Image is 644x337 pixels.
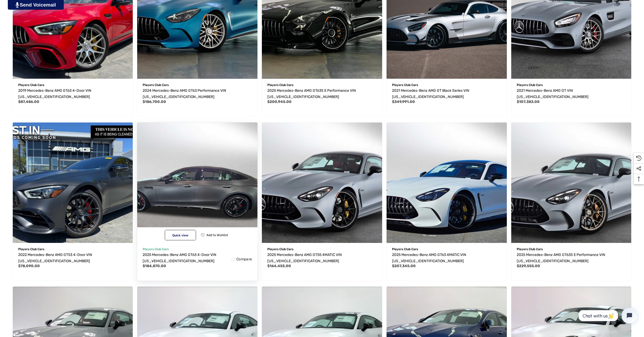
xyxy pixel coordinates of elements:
[143,252,252,264] a: 2025 Mercedes-Benz AMG GT63 4-Door VIN W1K7X8JB8SV004785,$184,870.00
[636,156,641,161] svg: Recently Viewed
[199,230,230,240] button: Wishlist
[18,246,128,253] p: Players Club Cars
[387,122,507,243] a: 2025 Mercedes-Benz AMG GT63 4MATIC VIN W1KRJ7JB5SF003821,$207,345.00
[267,100,292,104] span: $200,945.00
[267,264,291,268] span: $164,455.00
[143,264,166,268] span: $184,870.00
[511,122,632,243] a: 2025 Mercedes-Benz AMG GT63S E Performance VIN W1KRJ8CB3SF005943,$229,555.00
[143,82,252,88] p: Players Club Cars
[137,122,257,243] a: 2025 Mercedes-Benz AMG GT63 4-Door VIN W1K7X8JB8SV004785,$184,870.00
[13,122,133,243] img: For Sale 2022 Mercedes-Benz AMG GT53 4-Door VIN W1K7X6BB1NA052711
[18,253,92,263] span: 2022 Mercedes-Benz AMG GT53 4-Door VIN [US_VEHICLE_IDENTIFICATION_NUMBER]
[517,253,605,263] span: 2025 Mercedes-Benz AMG GT63S E Performance VIN [US_VEHICLE_IDENTIFICATION_NUMBER]
[267,252,377,264] a: 2025 Mercedes-Benz AMG GT55 4MATIC VIN W1KRJ8AB5SF006319,$164,455.00
[13,122,133,243] a: 2022 Mercedes-Benz AMG GT53 4-Door VIN W1K7X6BB1NA052711,$78,090.00
[511,122,632,243] img: For Sale 2025 Mercedes-Benz AMG GT63 4MATIC VIN W1KRJ8CB3SF005943
[517,88,626,100] a: 2021 Mercedes-Benz AMG GT VIN W1KYJ8CA5MA041801,$107,383.00
[387,122,507,243] img: For Sale 2025 Mercedes-Benz AMG GT63 4MATIC VIN W1KRJ7JB5SF003821
[267,88,356,99] span: 2025 Mercedes-Benz AMG GT63S E Performance VIN [US_VEHICLE_IDENTIFICATION_NUMBER]
[517,88,589,99] span: 2021 Mercedes-Benz AMG GT VIN [US_VEHICLE_IDENTIFICATION_NUMBER]
[392,252,501,264] a: 2025 Mercedes-Benz AMG GT63 4MATIC VIN W1KRJ7JB5SF003821,$207,345.00
[267,253,342,263] span: 2025 Mercedes-Benz AMG GT55 4MATIC VIN [US_VEHICLE_IDENTIFICATION_NUMBER]
[16,2,19,8] img: PjwhLS0gR2VuZXJhdG9yOiBHcmF2aXQuaW8gLS0+PHN2ZyB4bWxucz0iaHR0cDovL3d3dy53My5vcmcvMjAwMC9zdmciIHhtb...
[392,253,466,263] span: 2025 Mercedes-Benz AMG GT63 4MATIC VIN [US_VEHICLE_IDENTIFICATION_NUMBER]
[172,234,188,237] span: Quick view
[573,303,642,328] iframe: Tidio Chat
[517,252,626,264] a: 2025 Mercedes-Benz AMG GT63S E Performance VIN W1KRJ8CB3SF005943,$229,555.00
[392,100,415,104] span: $349,991.00
[18,100,39,104] span: $87,486.00
[131,117,263,249] img: For Sale 2025 Mercedes-Benz AMG GT63 4-Door VIN W1K7X8JB8SV004785
[143,100,166,104] span: $186,700.00
[517,246,626,253] p: Players Club Cars
[392,88,469,99] span: 2021 Mercedes-Benz AMG GT Black Series VIN [US_VEHICLE_IDENTIFICATION_NUMBER]
[392,82,501,88] p: Players Club Cars
[143,88,226,99] span: 2024 Mercedes-Benz AMG GT63 Performance VIN [US_VEHICLE_IDENTIFICATION_NUMBER]
[634,176,644,182] svg: Top
[392,264,416,268] span: $207,345.00
[18,252,128,264] a: 2022 Mercedes-Benz AMG GT53 4-Door VIN W1K7X6BB1NA052711,$78,090.00
[143,246,252,253] p: Players Club Cars
[636,166,641,171] svg: Social Media
[236,257,252,262] span: Compare
[517,264,540,268] span: $229,555.00
[517,100,540,104] span: $107,383.00
[262,122,382,243] a: 2025 Mercedes-Benz AMG GT55 4MATIC VIN W1KRJ8AB5SF006319,$164,455.00
[517,82,626,88] p: Players Club Cars
[206,233,228,237] span: Add to Wishlist
[262,122,382,243] img: For Sale 2025 Mercedes-Benz AMG GT55 4MATIC VIN W1KRJ8AB5SF006319
[267,246,377,253] p: Players Club Cars
[143,88,252,100] a: 2024 Mercedes-Benz AMG GT63 Performance VIN W1KRJ7JB1RF001039,$186,700.00
[165,230,196,240] button: Quick View
[18,88,91,99] span: 2019 Mercedes-Benz AMG GT63 4-Door VIN [US_VEHICLE_IDENTIFICATION_NUMBER]
[18,88,128,100] a: 2019 Mercedes-Benz AMG GT63 4-Door VIN WDD7X8JB5KA001446,$87,486.00
[267,82,377,88] p: Players Club Cars
[267,88,377,100] a: 2025 Mercedes-Benz AMG GT63S E Performance VIN W1KRJ8CB6SF005550,$200,945.00
[392,246,501,253] p: Players Club Cars
[18,264,40,268] span: $78,090.00
[143,253,216,263] span: 2025 Mercedes-Benz AMG GT63 4-Door VIN [US_VEHICLE_IDENTIFICATION_NUMBER]
[392,88,501,100] a: 2021 Mercedes-Benz AMG GT Black Series VIN W1KYJ8BA9MA041804,$349,991.00
[18,82,128,88] p: Players Club Cars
